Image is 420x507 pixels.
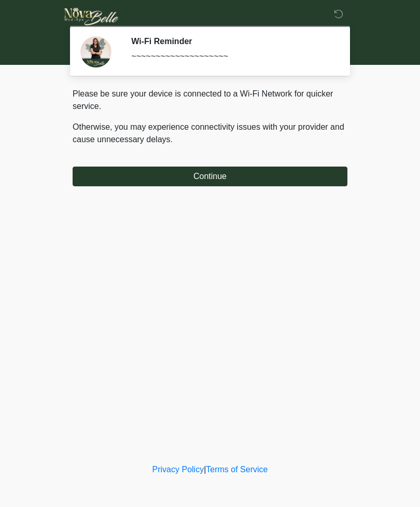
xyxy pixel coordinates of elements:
[152,465,204,474] a: Privacy Policy
[171,135,173,144] span: .
[131,50,332,63] div: ~~~~~~~~~~~~~~~~~~~~
[204,465,206,474] a: |
[131,36,332,46] h2: Wi-Fi Reminder
[73,88,347,113] p: Please be sure your device is connected to a Wi-Fi Network for quicker service.
[62,8,121,25] img: Novabelle medspa Logo
[73,121,347,146] p: Otherwise, you may experience connectivity issues with your provider and cause unnecessary delays
[80,36,111,67] img: Agent Avatar
[73,167,347,186] button: Continue
[206,465,268,474] a: Terms of Service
